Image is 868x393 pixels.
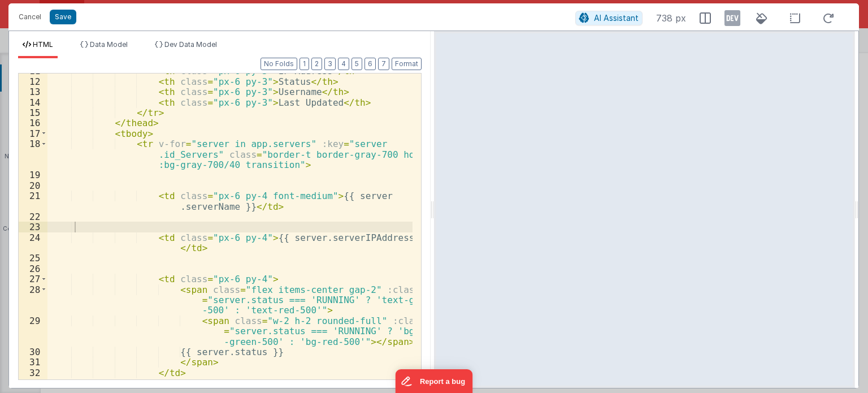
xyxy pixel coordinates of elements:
button: 4 [338,58,349,70]
button: 3 [324,58,336,70]
div: 24 [19,232,47,253]
button: Save [50,10,76,24]
div: 16 [19,118,47,128]
button: AI Assistant [575,11,643,25]
div: 31 [19,357,47,367]
div: 20 [19,180,47,191]
div: 14 [19,97,47,107]
div: 28 [19,284,47,316]
button: 5 [351,58,362,70]
span: AI Assistant [594,13,639,23]
button: 1 [300,58,309,70]
button: 6 [364,58,376,70]
button: Format [392,58,422,70]
div: 27 [19,274,47,284]
span: Dev Data Model [164,40,217,49]
div: 21 [19,191,47,211]
div: 17 [19,128,47,139]
div: 25 [19,253,47,263]
div: 18 [19,139,47,170]
span: Data Model [90,40,128,49]
button: Cancel [13,9,47,25]
div: 15 [19,107,47,118]
div: 23 [19,222,47,232]
button: 7 [378,58,389,70]
div: 33 [19,378,47,388]
button: 2 [311,58,322,70]
div: 12 [19,76,47,87]
div: 19 [19,170,47,180]
div: 26 [19,264,47,274]
span: 738 px [656,11,686,25]
div: 30 [19,347,47,357]
div: 13 [19,87,47,97]
div: 22 [19,211,47,222]
div: 29 [19,316,47,347]
div: 32 [19,368,47,378]
button: No Folds [261,58,297,70]
iframe: Marker.io feedback button [396,369,473,393]
span: HTML [33,40,53,49]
